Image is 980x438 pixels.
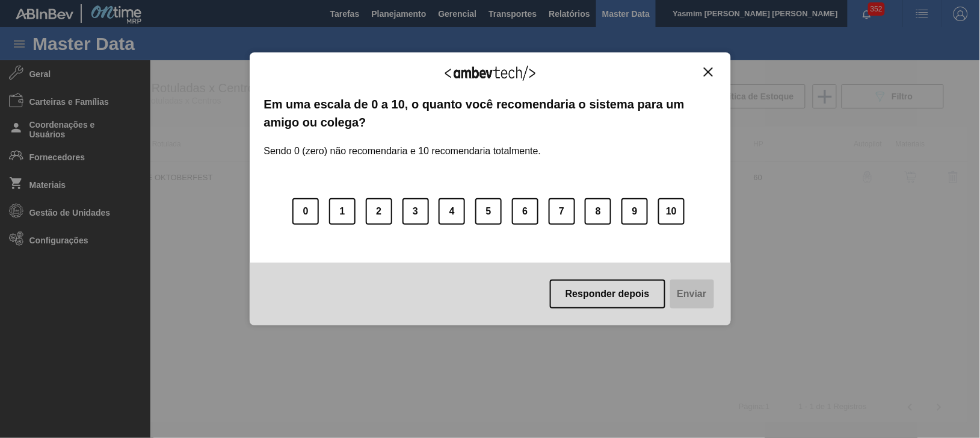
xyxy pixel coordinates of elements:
[512,198,538,225] button: 6
[329,198,356,225] button: 1
[700,67,717,77] button: Close
[439,198,465,225] button: 4
[621,198,648,225] button: 9
[402,198,429,225] button: 3
[366,198,392,225] button: 2
[550,280,665,308] button: Responder depois
[585,198,611,225] button: 8
[658,198,685,225] button: 10
[292,198,319,225] button: 0
[264,131,541,157] label: Sendo 0 (zero) não recomendaria e 10 recomendaria totalmente.
[264,95,717,132] label: Em uma escala de 0 a 10, o quanto você recomendaria o sistema para um amigo ou colega?
[549,198,575,225] button: 7
[475,198,502,225] button: 5
[445,66,535,81] img: Logo Ambevtech
[704,67,713,77] img: Close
